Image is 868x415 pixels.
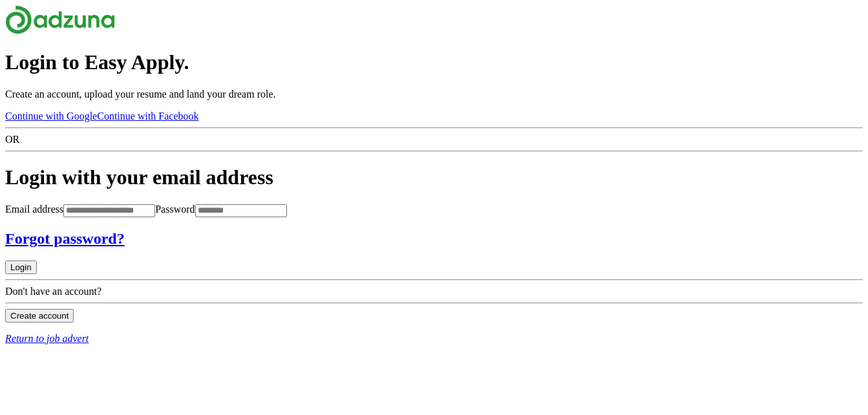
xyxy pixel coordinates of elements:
button: Create account [5,309,74,323]
h1: Login to Easy Apply. [5,50,863,74]
a: Return to job advert [5,333,863,345]
span: OR [5,134,19,145]
a: Continue with Google [5,111,97,122]
button: Login [5,261,37,274]
p: Create an account, upload your resume and land your dream role. [5,89,863,100]
a: Create account [5,310,74,321]
img: Adzuna logo [5,5,115,34]
a: Forgot password? [5,230,863,248]
label: Email address [5,204,63,215]
a: Continue with Facebook [97,111,198,122]
label: Password [155,204,195,215]
h1: Login with your email address [5,165,863,189]
span: Don't have an account? [5,286,101,297]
